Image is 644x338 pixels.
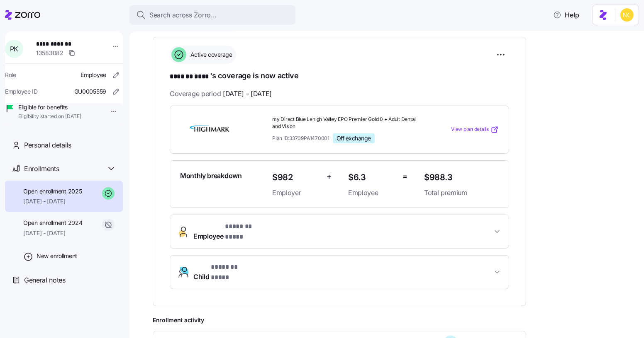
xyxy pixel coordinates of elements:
[149,10,217,20] span: Search across Zorro...
[337,135,371,142] span: Off exchange
[37,252,77,260] span: New enrollment
[402,171,407,183] span: =
[153,316,526,324] span: Enrollment activity
[188,51,232,59] span: Active coverage
[23,219,82,227] span: Open enrollment 2024
[24,275,66,285] span: General notes
[170,70,509,82] h1: 's coverage is now active
[272,135,329,142] span: Plan ID: 33709PA1470001
[18,103,81,111] span: Eligible for benefits
[272,171,320,184] span: $982
[23,187,82,196] span: Open enrollment 2025
[24,164,59,174] span: Enrollments
[170,89,272,99] span: Coverage period
[223,89,272,99] span: [DATE] - [DATE]
[348,188,396,198] span: Employee
[327,171,332,183] span: +
[546,7,586,23] button: Help
[24,140,71,150] span: Personal details
[5,71,16,79] span: Role
[348,171,396,184] span: $6.3
[193,222,269,241] span: Employee
[129,5,295,25] button: Search across Zorro...
[424,188,499,198] span: Total premium
[80,71,106,79] span: Employee
[451,126,499,134] a: View plan details
[36,49,63,57] span: 13583082
[272,116,417,130] span: my Direct Blue Lehigh Valley EPO Premier Gold 0 + Adult Dental and Vision
[180,171,242,181] span: Monthly breakdown
[18,113,81,120] span: Eligibility started on [DATE]
[23,229,82,237] span: [DATE] - [DATE]
[23,197,82,205] span: [DATE] - [DATE]
[5,87,38,96] span: Employee ID
[193,262,254,282] span: Child
[10,46,18,52] span: P K
[74,87,106,96] span: GU0005559
[424,171,499,184] span: $988.3
[553,10,579,20] span: Help
[620,8,634,22] img: e03b911e832a6112bf72643c5874f8d8
[180,120,240,139] img: Highmark BlueCross BlueShield
[451,126,489,133] span: View plan details
[272,188,320,198] span: Employer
